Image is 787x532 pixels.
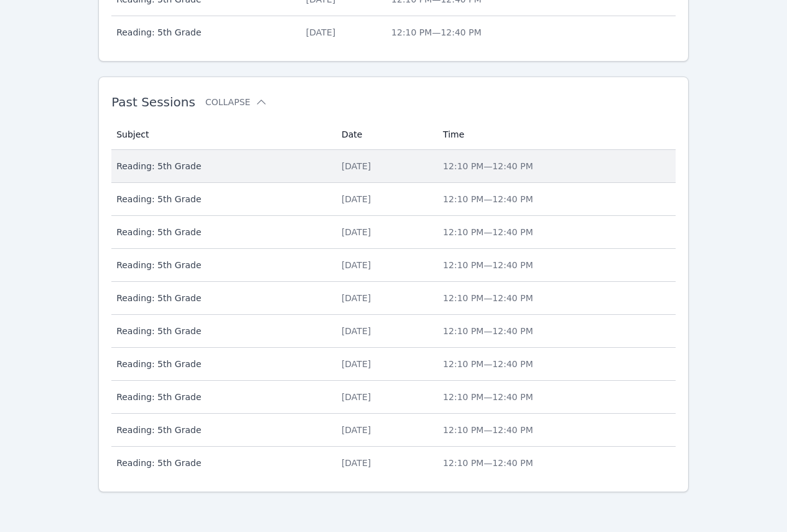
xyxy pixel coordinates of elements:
[116,424,327,436] span: Reading: 5th Grade
[342,325,428,337] div: [DATE]
[111,348,676,381] tr: Reading: 5th Grade[DATE]12:10 PM—12:40 PM
[111,381,676,414] tr: Reading: 5th Grade[DATE]12:10 PM—12:40 PM
[111,119,334,150] th: Subject
[342,358,428,370] div: [DATE]
[111,150,676,183] tr: Reading: 5th Grade[DATE]12:10 PM—12:40 PM
[443,260,533,270] span: 12:10 PM — 12:40 PM
[443,326,533,336] span: 12:10 PM — 12:40 PM
[443,359,533,369] span: 12:10 PM — 12:40 PM
[111,282,676,315] tr: Reading: 5th Grade[DATE]12:10 PM—12:40 PM
[116,391,327,403] span: Reading: 5th Grade
[111,414,676,447] tr: Reading: 5th Grade[DATE]12:10 PM—12:40 PM
[342,292,428,304] div: [DATE]
[443,392,533,402] span: 12:10 PM — 12:40 PM
[116,292,327,304] span: Reading: 5th Grade
[443,194,533,204] span: 12:10 PM — 12:40 PM
[342,457,428,469] div: [DATE]
[443,458,533,468] span: 12:10 PM — 12:40 PM
[111,183,676,216] tr: Reading: 5th Grade[DATE]12:10 PM—12:40 PM
[443,293,533,303] span: 12:10 PM — 12:40 PM
[116,358,327,370] span: Reading: 5th Grade
[306,26,376,39] div: [DATE]
[342,391,428,403] div: [DATE]
[342,193,428,205] div: [DATE]
[342,160,428,172] div: [DATE]
[443,227,533,237] span: 12:10 PM — 12:40 PM
[342,226,428,238] div: [DATE]
[443,161,533,171] span: 12:10 PM — 12:40 PM
[342,259,428,271] div: [DATE]
[443,425,533,435] span: 12:10 PM — 12:40 PM
[111,216,676,249] tr: Reading: 5th Grade[DATE]12:10 PM—12:40 PM
[391,27,482,37] span: 12:10 PM — 12:40 PM
[334,119,435,150] th: Date
[205,96,268,108] button: Collapse
[342,424,428,436] div: [DATE]
[111,315,676,348] tr: Reading: 5th Grade[DATE]12:10 PM—12:40 PM
[116,259,327,271] span: Reading: 5th Grade
[116,226,327,238] span: Reading: 5th Grade
[116,26,291,39] span: Reading: 5th Grade
[111,249,676,282] tr: Reading: 5th Grade[DATE]12:10 PM—12:40 PM
[116,160,327,172] span: Reading: 5th Grade
[116,457,327,469] span: Reading: 5th Grade
[111,16,676,49] tr: Reading: 5th Grade[DATE]12:10 PM—12:40 PM
[116,193,327,205] span: Reading: 5th Grade
[435,119,676,150] th: Time
[111,447,676,479] tr: Reading: 5th Grade[DATE]12:10 PM—12:40 PM
[116,325,327,337] span: Reading: 5th Grade
[111,95,195,110] span: Past Sessions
